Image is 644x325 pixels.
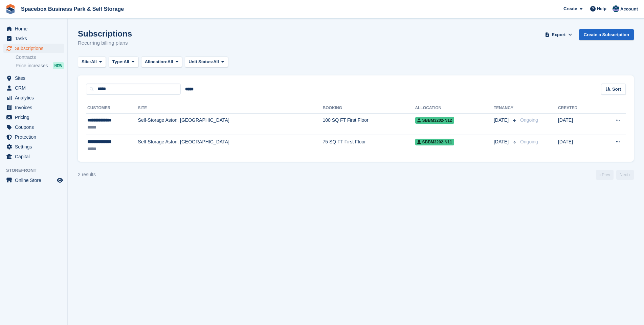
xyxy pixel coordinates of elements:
[16,54,64,61] a: Contracts
[78,39,132,47] p: Recurring billing plans
[15,132,55,142] span: Protection
[494,138,510,145] span: [DATE]
[3,142,64,152] a: menu
[494,103,517,114] th: Tenancy
[138,103,323,114] th: Site
[415,117,454,124] span: SBBM3202-N12
[520,117,538,123] span: Ongoing
[3,152,64,161] a: menu
[16,62,64,69] a: Price increases NEW
[78,29,132,38] h1: Subscriptions
[16,63,48,69] span: Price increases
[53,62,64,69] div: NEW
[56,176,64,184] a: Preview store
[82,59,91,65] span: Site:
[141,56,182,68] button: Allocation: All
[415,103,494,114] th: Allocation
[494,117,510,124] span: [DATE]
[563,5,577,12] span: Create
[18,3,127,15] a: Spacebox Business Park & Self Storage
[323,135,415,156] td: 75 SQ FT First Floor
[78,56,106,68] button: Site: All
[3,122,64,132] a: menu
[552,31,565,38] span: Export
[15,113,55,122] span: Pricing
[112,59,124,65] span: Type:
[15,44,55,53] span: Subscriptions
[616,170,634,180] a: Next
[15,34,55,43] span: Tasks
[596,170,614,180] a: Previous
[15,176,55,185] span: Online Store
[595,170,635,180] nav: Page
[15,73,55,83] span: Sites
[15,93,55,102] span: Analytics
[3,44,64,53] a: menu
[213,59,219,65] span: All
[168,59,173,65] span: All
[15,103,55,112] span: Invoices
[15,142,55,152] span: Settings
[323,113,415,135] td: 100 SQ FT First Floor
[5,4,16,14] img: stora-icon-8386f47178a22dfd0bd8f6a31ec36ba5ce8667c1dd55bd0f319d3a0aa187defe.svg
[138,135,323,156] td: Self-Storage Aston, [GEOGRAPHIC_DATA]
[3,113,64,122] a: menu
[3,24,64,33] a: menu
[520,139,538,144] span: Ongoing
[188,59,213,65] span: Unit Status:
[15,152,55,161] span: Capital
[138,113,323,135] td: Self-Storage Aston, [GEOGRAPHIC_DATA]
[597,5,606,12] span: Help
[109,56,138,68] button: Type: All
[3,132,64,142] a: menu
[558,113,597,135] td: [DATE]
[3,93,64,102] a: menu
[124,59,129,65] span: All
[579,29,634,40] a: Create a Subscription
[78,171,96,178] div: 2 results
[620,6,638,13] span: Account
[612,86,621,93] span: Sort
[323,103,415,114] th: Booking
[3,176,64,185] a: menu
[185,56,228,68] button: Unit Status: All
[15,24,55,33] span: Home
[613,5,619,12] img: Daud
[15,83,55,93] span: CRM
[415,139,454,145] span: SBBM3202-N11
[145,59,168,65] span: Allocation:
[15,122,55,132] span: Coupons
[6,167,67,174] span: Storefront
[86,103,138,114] th: Customer
[91,59,97,65] span: All
[3,83,64,93] a: menu
[3,73,64,83] a: menu
[3,103,64,112] a: menu
[558,103,597,114] th: Created
[544,29,574,40] button: Export
[3,34,64,43] a: menu
[558,135,597,156] td: [DATE]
